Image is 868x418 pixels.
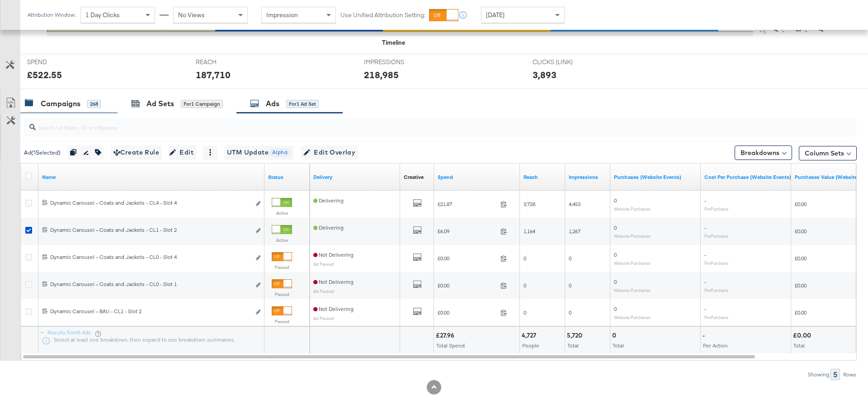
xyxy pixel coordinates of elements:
[704,251,706,258] span: -
[704,278,706,285] span: -
[286,100,319,108] div: for 1 Ad Set
[614,197,617,204] span: 0
[438,228,497,235] span: £6.09
[735,146,792,160] button: Breakdowns
[27,58,95,66] span: SPEND
[313,261,334,267] sub: Ad Paused
[795,282,807,289] span: £0.00
[272,291,292,297] label: Paused
[178,11,205,19] span: No Views
[85,11,120,19] span: 1 Day Clicks
[614,305,617,312] span: 0
[704,197,706,204] span: -
[171,147,193,158] span: Edit
[113,147,159,158] span: Create Rule
[266,99,279,109] div: Ads
[42,174,261,181] a: Ad Name.
[146,99,174,109] div: Ad Sets
[793,331,814,340] div: £0.00
[313,174,396,181] a: Reflects the ability of your Ad to achieve delivery.
[569,201,580,207] span: 4,453
[704,174,791,181] a: The average cost for each purchase tracked by your Custom Audience pixel on your website after pe...
[522,331,539,340] div: 4,727
[266,11,298,19] span: Impression
[87,100,101,108] div: 268
[843,371,857,378] div: Rows
[181,100,223,108] div: for 1 Campaign
[364,68,399,81] div: 218,985
[438,282,497,289] span: £0.00
[313,288,334,294] sub: Ad Paused
[614,278,617,285] span: 0
[703,342,728,349] span: Per Action
[196,58,264,66] span: REACH
[436,331,457,340] div: £27.96
[704,206,728,211] sub: Per Purchase
[524,228,535,235] span: 1,164
[486,11,505,19] span: [DATE]
[612,331,619,340] div: 0
[793,342,805,349] span: Total
[817,10,825,32] text: Actions
[614,287,651,293] sub: Website Purchases
[313,305,354,312] span: Not Delivering
[268,174,306,181] a: Shows the current state of your Ad.
[569,282,571,289] span: 0
[313,224,344,231] span: Delivering
[36,115,780,132] input: Search Ad Name, ID or Objective
[111,146,162,160] button: Create Rule
[614,315,651,320] sub: Website Purchases
[704,287,728,293] sub: Per Purchase
[567,331,585,340] div: 5,720
[301,146,358,160] button: Edit Overlay
[569,174,607,181] a: The number of times your ad was served. On mobile apps an ad is counted as served the first time ...
[313,278,354,285] span: Not Delivering
[272,210,292,216] label: Active
[614,174,697,181] a: The number of times a purchase was made tracked by your Custom Audience pixel on your website aft...
[27,68,62,81] div: £522.55
[524,309,526,316] span: 0
[50,254,250,261] div: Dynamic Carousel – Coats and Jackets - CL0 - Slot 4
[799,146,857,160] button: Column Sets
[196,68,231,81] div: 187,710
[524,201,535,207] span: 3,728
[313,251,354,258] span: Not Delivering
[794,9,802,32] text: Delivery
[704,224,706,231] span: -
[703,331,708,340] div: -
[614,251,617,258] span: 0
[704,315,728,320] sub: Per Purchase
[569,255,571,262] span: 0
[272,237,292,243] label: Active
[533,58,600,66] span: CLICKS (LINK)
[795,201,807,207] span: £0.00
[807,371,830,378] div: Showing:
[227,147,291,158] span: UTM Update
[50,308,250,315] div: Dynamic Carousel – BAU - CL1 - Slot 2
[704,233,728,239] sub: Per Purchase
[524,282,526,289] span: 0
[269,148,291,157] span: Alpha
[533,68,557,81] div: 3,893
[567,342,579,349] span: Total
[524,174,561,181] a: The number of people your ad was served to.
[313,315,334,321] sub: Ad Paused
[436,342,465,349] span: Total Spend
[169,146,196,160] button: Edit
[50,199,250,207] div: Dynamic Carousel – Coats and Jackets - CL4 - Slot 4
[830,369,840,380] div: 5
[382,38,405,47] div: Timeline
[704,260,728,266] sub: Per Purchase
[614,224,617,231] span: 0
[704,305,706,312] span: -
[569,309,571,316] span: 0
[24,149,61,157] div: Ad ( 1 Selected)
[438,174,516,181] a: The total amount spent to date.
[27,12,76,18] div: Attribution Window:
[303,147,355,158] span: Edit Overlay
[224,146,294,160] button: UTM UpdateAlpha
[795,228,807,235] span: £0.00
[41,99,80,109] div: Campaigns
[569,228,580,235] span: 1,267
[614,260,651,266] sub: Website Purchases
